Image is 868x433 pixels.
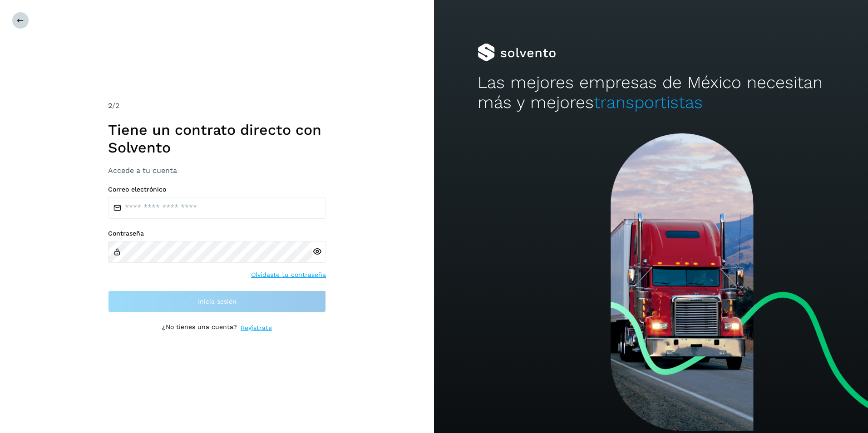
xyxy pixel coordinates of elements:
span: transportistas [594,93,703,112]
p: ¿No tienes una cuenta? [162,323,237,333]
a: Olvidaste tu contraseña [251,270,326,280]
div: /2 [108,100,326,111]
label: Correo electrónico [108,186,326,193]
span: 2 [108,101,112,110]
h3: Accede a tu cuenta [108,166,326,175]
span: Inicia sesión [198,298,237,305]
button: Inicia sesión [108,290,326,312]
h2: Las mejores empresas de México necesitan más y mejores [478,73,825,113]
label: Contraseña [108,230,326,237]
h1: Tiene un contrato directo con Solvento [108,121,326,156]
a: Regístrate [241,323,272,333]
